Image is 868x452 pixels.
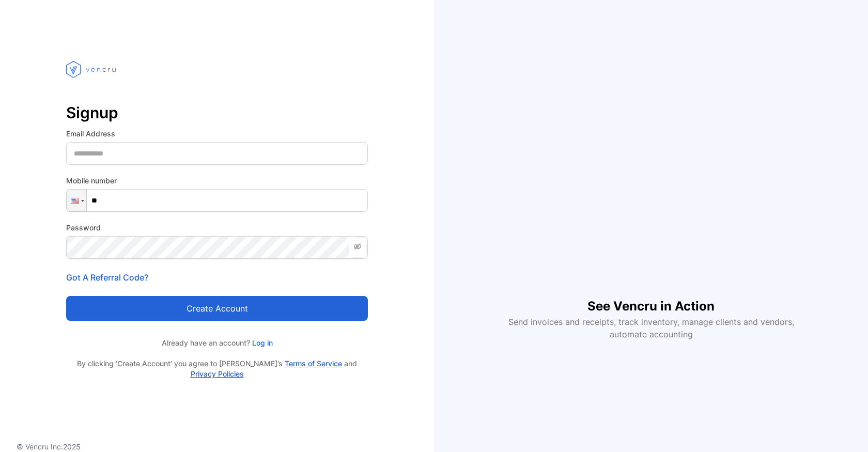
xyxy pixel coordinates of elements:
[191,369,244,378] a: Privacy Policies
[66,41,118,97] img: vencru logo
[250,338,273,347] a: Log in
[501,112,801,280] iframe: YouTube video player
[66,337,368,348] p: Already have an account?
[67,190,86,211] div: United States: + 1
[502,316,800,340] p: Send invoices and receipts, track inventory, manage clients and vendors, automate accounting
[66,271,368,284] p: Got A Referral Code?
[66,100,368,125] p: Signup
[66,296,368,321] button: Create account
[66,128,368,139] label: Email Address
[587,280,715,316] h1: See Vencru in Action
[285,359,342,368] a: Terms of Service
[66,175,368,186] label: Mobile number
[66,359,368,379] p: By clicking ‘Create Account’ you agree to [PERSON_NAME]’s and
[66,222,368,233] label: Password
